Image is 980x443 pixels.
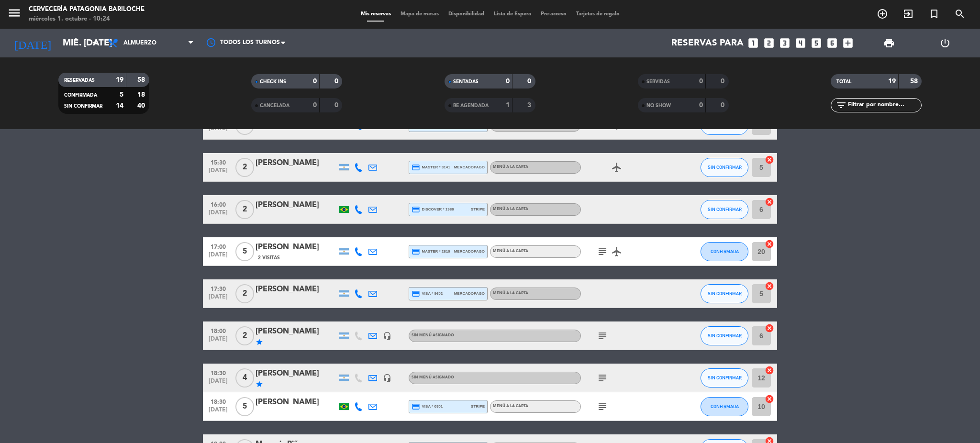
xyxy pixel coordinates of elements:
span: SENTADAS [453,79,479,84]
i: cancel [765,197,774,207]
strong: 0 [334,78,340,85]
span: Almuerzo [123,40,156,46]
span: SERVIDAS [646,79,670,84]
strong: 0 [506,78,510,85]
span: MENÚ A LA CARTA [493,165,528,169]
strong: 0 [721,78,726,85]
span: Reservas para [671,38,744,48]
i: credit_card [412,163,420,172]
i: cancel [765,394,774,404]
strong: 19 [116,77,123,83]
i: looks_3 [779,37,791,49]
i: looks_one [747,37,759,49]
strong: 1 [506,102,510,109]
button: SIN CONFIRMAR [701,200,748,219]
i: search [954,8,966,20]
span: stripe [471,206,485,212]
span: [DATE] [206,294,230,305]
span: [DATE] [206,210,230,221]
i: airplanemode_active [611,162,623,173]
span: Disponibilidad [444,11,489,17]
strong: 40 [137,102,147,109]
i: credit_card [412,289,420,298]
span: 18:30 [206,396,230,407]
i: turned_in_not [928,8,940,20]
button: SIN CONFIRMAR [701,158,748,177]
div: [PERSON_NAME] [256,283,337,296]
span: Pre-acceso [536,11,571,17]
span: 2 Visitas [258,254,280,262]
i: headset_mic [383,374,391,382]
strong: 3 [527,102,533,109]
i: cancel [765,323,774,333]
span: 16:00 [206,199,230,210]
i: headset_mic [383,332,391,340]
span: stripe [471,403,485,410]
span: [DATE] [206,378,230,389]
span: MENÚ A LA CARTA [493,404,528,408]
span: master * 2819 [412,247,450,256]
i: filter_list [835,100,847,111]
span: Sin menú asignado [412,376,454,379]
span: mercadopago [454,248,485,255]
span: SIN CONFIRMAR [708,207,742,212]
strong: 19 [888,78,896,85]
div: [PERSON_NAME] [256,396,337,409]
span: Sin menú asignado [412,333,454,337]
strong: 0 [334,102,340,109]
strong: 0 [527,78,533,85]
span: Tarjetas de regalo [571,11,624,17]
span: RE AGENDADA [453,103,489,108]
span: SIN CONFIRMAR [708,291,742,296]
i: [DATE] [7,33,58,54]
span: Mapa de mesas [396,11,444,17]
div: Cervecería Patagonia Bariloche [29,5,145,14]
i: looks_two [763,37,775,49]
span: master * 3141 [412,163,450,172]
span: 15:30 [206,156,230,167]
strong: 0 [313,102,317,109]
i: add_box [842,37,854,49]
span: [DATE] [206,336,230,347]
span: 17:30 [206,283,230,294]
input: Filtrar por nombre... [847,100,921,111]
span: visa * 9652 [412,289,443,298]
i: power_settings_new [939,37,951,49]
button: CONFIRMADA [701,397,748,416]
span: CONFIRMADA [711,249,739,254]
span: 18:00 [206,325,230,336]
i: subject [597,246,608,257]
i: credit_card [412,247,420,256]
span: MENÚ A LA CARTA [493,291,528,295]
span: Mis reservas [356,11,396,17]
div: LOG OUT [917,29,973,57]
span: 5 [235,242,254,261]
i: star [256,380,263,388]
span: TOTAL [836,79,851,84]
span: 2 [235,158,254,177]
span: MENÚ A LA CARTA [493,207,528,211]
strong: 58 [910,78,920,85]
strong: 0 [721,102,726,109]
span: CONFIRMADA [64,93,97,98]
i: cancel [765,365,774,375]
span: [DATE] [206,407,230,418]
div: [PERSON_NAME] [256,157,337,169]
span: 2 [235,200,254,219]
span: 2 [235,326,254,345]
i: arrow_drop_down [89,37,100,49]
strong: 18 [137,91,147,98]
span: mercadopago [454,164,485,170]
i: airplanemode_active [611,246,623,257]
i: looks_4 [794,37,807,49]
i: subject [597,401,608,412]
span: visa * 0951 [412,402,443,411]
strong: 0 [699,78,703,85]
i: looks_5 [810,37,823,49]
button: SIN CONFIRMAR [701,326,748,345]
span: 4 [235,368,254,388]
button: SIN CONFIRMAR [701,284,748,303]
strong: 0 [699,102,703,109]
i: subject [597,372,608,384]
div: [PERSON_NAME] [256,199,337,211]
